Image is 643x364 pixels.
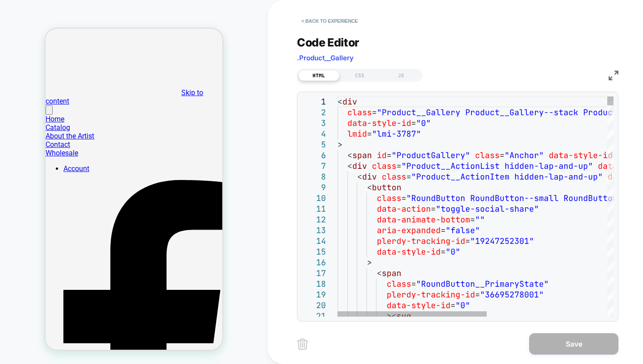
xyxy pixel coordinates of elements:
[609,71,618,80] img: fullscreen
[446,225,480,235] span: "false"
[377,193,401,203] span: class
[377,214,470,225] span: data-animate-bottom
[441,225,446,235] span: =
[302,247,326,257] div: 15
[475,214,485,225] span: ""
[302,107,326,118] div: 2
[362,172,377,182] span: div
[302,311,326,322] div: 21
[377,204,431,214] span: data-action
[500,150,505,160] span: =
[302,289,326,300] div: 19
[387,311,397,321] span: ><
[387,289,475,300] span: plerdy-tracking-id
[377,268,382,278] span: <
[465,236,470,246] span: =
[372,107,377,117] span: =
[431,204,436,214] span: =
[357,172,362,182] span: <
[367,257,372,268] span: >
[470,214,475,225] span: =
[302,236,326,247] div: 14
[397,311,411,321] span: svg
[401,193,406,203] span: =
[372,182,401,192] span: button
[377,236,465,246] span: plerdy-tracking-id
[302,172,326,182] div: 8
[347,150,352,160] span: <
[38,14,59,33] img: mastercard_color_card.svg
[347,107,372,117] span: class
[302,193,326,204] div: 10
[297,54,354,62] span: .Product__Gallery
[64,14,86,33] img: visa_1_color_card.svg
[451,300,455,310] span: =
[377,150,387,160] span: id
[347,118,411,128] span: data-style-id
[347,129,367,139] span: lmid
[480,289,544,300] span: "36695278001"
[387,279,411,289] span: class
[302,96,326,107] div: 1
[18,136,44,144] a: Account
[436,204,539,214] span: "toggle-social-share"
[382,268,401,278] span: span
[470,236,534,246] span: "19247252301"
[549,150,613,160] span: data-style-id
[416,279,549,289] span: "RoundButton__PrimaryState"
[352,161,367,171] span: div
[302,300,326,311] div: 20
[372,161,397,171] span: class
[302,214,326,225] div: 12
[411,172,603,182] span: "Product__ActionItem hidden-lap-and-up"
[352,150,372,160] span: span
[302,150,326,161] div: 6
[392,150,470,160] span: "ProductGallery"
[401,161,593,171] span: "Product__ActionList hidden-lap-and-up"
[339,70,380,81] div: CSS
[347,161,352,171] span: <
[377,247,441,257] span: data-style-id
[455,300,470,310] span: "0"
[297,339,308,350] img: delete
[302,268,326,279] div: 17
[342,96,357,107] span: div
[302,161,326,172] div: 7
[302,257,326,268] div: 16
[411,118,416,128] span: =
[367,129,372,139] span: =
[441,247,446,257] span: =
[298,70,339,81] div: HTML
[377,107,622,117] span: "Product__Gallery Product__Gallery--stack Product_
[302,182,326,193] div: 9
[505,150,544,160] span: "Anchor"
[406,172,411,182] span: =
[302,204,326,214] div: 11
[297,14,362,28] button: < Back to experience
[367,182,372,192] span: <
[302,118,326,129] div: 3
[397,161,401,171] span: =
[416,118,431,128] span: "0"
[387,150,392,160] span: =
[475,289,480,300] span: =
[91,14,113,33] img: americanexpress_1_color_card.svg
[382,172,406,182] span: class
[377,225,441,235] span: aria-expanded
[387,300,451,310] span: data-style-id
[302,129,326,139] div: 4
[302,279,326,289] div: 18
[372,129,421,139] span: "lmi-3787"
[338,96,342,107] span: <
[297,36,359,49] span: Code Editor
[411,279,416,289] span: =
[475,150,500,160] span: class
[118,14,139,33] img: applepay_color_card.svg
[302,139,326,150] div: 5
[529,333,618,355] button: Save
[446,247,460,257] span: "0"
[302,225,326,236] div: 13
[380,70,422,81] div: JS
[338,139,342,150] span: >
